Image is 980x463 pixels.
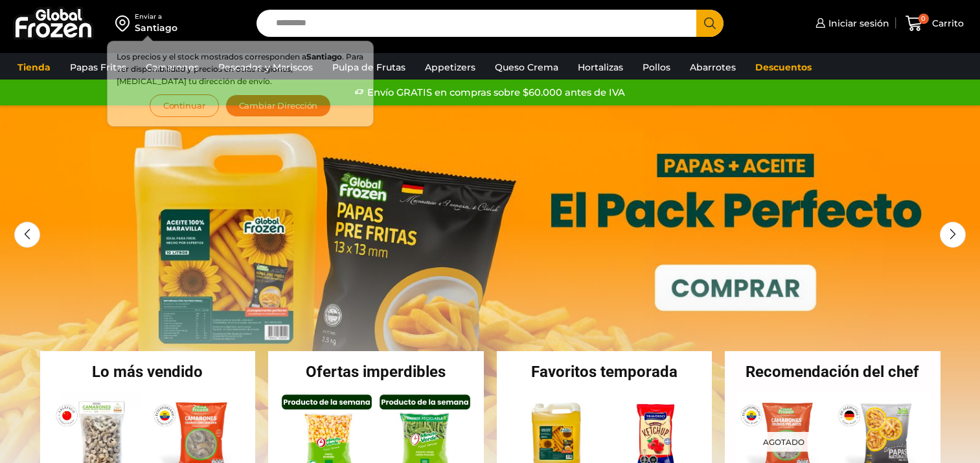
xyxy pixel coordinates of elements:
a: Iniciar sesión [812,10,889,36]
img: address-field-icon.svg [115,12,135,34]
span: Carrito [929,17,964,30]
a: Pollos [636,55,677,80]
p: Agotado [754,431,814,451]
a: Hortalizas [571,55,630,80]
a: Tienda [11,55,57,80]
a: Appetizers [418,55,482,80]
p: Los precios y el stock mostrados corresponden a . Para ver disponibilidad y precios en otras regi... [117,50,364,88]
span: 0 [918,14,929,24]
span: Iniciar sesión [825,17,889,30]
h2: Ofertas imperdibles [268,364,484,380]
h2: Lo más vendido [40,364,256,380]
a: Papas Fritas [63,55,133,80]
a: 0 Carrito [902,8,967,39]
div: Santiago [135,21,177,34]
div: Enviar a [135,12,177,21]
a: Descuentos [749,55,818,80]
h2: Favoritos temporada [497,364,712,380]
a: Queso Crema [488,55,565,80]
button: Continuar [150,94,219,117]
a: Abarrotes [683,55,742,80]
button: Cambiar Dirección [225,94,332,117]
strong: Santiago [306,52,342,61]
button: Search button [696,10,724,37]
h2: Recomendación del chef [725,364,940,380]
